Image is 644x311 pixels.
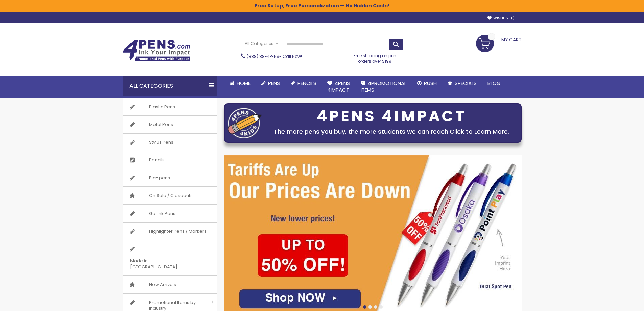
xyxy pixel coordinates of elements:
span: New Arrivals [142,276,183,293]
span: Pencils [297,80,316,87]
span: Metal Pens [142,116,180,133]
a: Gel Ink Pens [123,205,217,222]
span: Gel Ink Pens [142,205,182,222]
div: 4PENS 4IMPACT [265,109,518,124]
a: New Arrivals [123,276,217,293]
span: Blog [487,80,501,87]
a: Home [224,76,256,91]
span: All Categories [245,41,279,46]
span: On Sale / Closeouts [142,187,199,204]
span: Highlighter Pens / Markers [142,223,213,240]
a: Pencils [123,151,217,169]
a: Bic® pens [123,169,217,187]
a: Stylus Pens [123,134,217,151]
a: Wishlist [487,16,515,21]
img: four_pen_logo.png [228,108,262,138]
a: Made in [GEOGRAPHIC_DATA] [123,240,217,275]
a: Highlighter Pens / Markers [123,223,217,240]
span: 4PROMOTIONAL ITEMS [361,80,406,93]
div: Free shipping on pen orders over $199 [347,50,403,64]
span: Pens [268,80,280,87]
a: Blog [482,76,506,91]
div: The more pens you buy, the more students we can reach. [265,127,518,136]
a: Plastic Pens [123,98,217,116]
a: On Sale / Closeouts [123,187,217,204]
span: Stylus Pens [142,134,180,151]
a: Pens [256,76,285,91]
a: 4Pens4impact [322,76,355,98]
a: (888) 88-4PENS [247,53,279,59]
span: - Call Now! [247,53,302,59]
a: Metal Pens [123,116,217,133]
span: Plastic Pens [142,98,182,116]
span: Made in [GEOGRAPHIC_DATA] [123,252,200,275]
img: 4Pens Custom Pens and Promotional Products [123,40,190,61]
span: Rush [424,80,437,87]
a: Specials [442,76,482,91]
a: All Categories [241,38,282,49]
span: Home [237,80,251,87]
a: Rush [412,76,442,91]
span: 4Pens 4impact [327,80,350,93]
a: Pencils [285,76,322,91]
a: Click to Learn More. [450,127,509,136]
span: Specials [455,80,477,87]
a: 4PROMOTIONALITEMS [355,76,412,98]
span: Pencils [142,151,171,169]
div: All Categories [123,76,217,96]
span: Bic® pens [142,169,177,187]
